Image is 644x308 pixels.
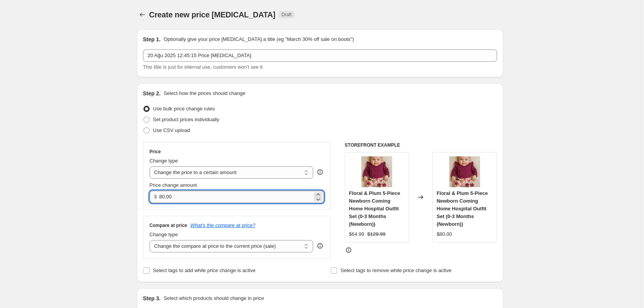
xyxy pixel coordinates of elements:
span: Draft [282,12,292,18]
div: help [316,168,324,176]
span: Use bulk price change rules [153,106,215,112]
span: $64.99 [349,231,364,237]
input: 80.00 [159,191,312,203]
span: Use CSV upload [153,127,190,133]
p: Optionally give your price [MEDICAL_DATA] a title (eg "March 30% off sale on boots") [164,36,354,43]
h3: Compare at price [150,222,187,228]
h3: Price [150,149,161,155]
button: Price change jobs [137,9,148,20]
img: rosemrdm_80x.png [449,156,480,187]
span: Floral & Plum 5-Piece Newborn Coming Home Hospital Outfit Set (0-3 Months (Newborn)) [349,190,400,227]
p: Select which products should change in price [164,294,264,302]
span: Select tags to add while price change is active [153,267,256,273]
span: Change type [150,232,178,237]
span: $ [154,194,157,200]
span: $129.99 [368,231,386,237]
h2: Step 3. [143,294,161,302]
h2: Step 2. [143,90,161,97]
button: What's the compare at price? [191,222,256,228]
span: Floral & Plum 5-Piece Newborn Coming Home Hospital Outfit Set (0-3 Months (Newborn)) [437,190,488,227]
span: Set product prices individually [153,117,219,122]
span: Price change amount [150,182,197,188]
h2: Step 1. [143,36,161,43]
span: This title is just for internal use, customers won't see it [143,64,263,70]
input: 30% off holiday sale [143,49,497,62]
span: $80.00 [437,231,452,237]
img: rosemrdm_80x.png [361,156,392,187]
div: help [316,242,324,250]
span: Create new price [MEDICAL_DATA] [149,10,276,19]
span: Select tags to remove while price change is active [341,267,452,273]
span: Change type [150,158,178,164]
h6: STOREFRONT EXAMPLE [345,142,497,148]
p: Select how the prices should change [164,90,245,97]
